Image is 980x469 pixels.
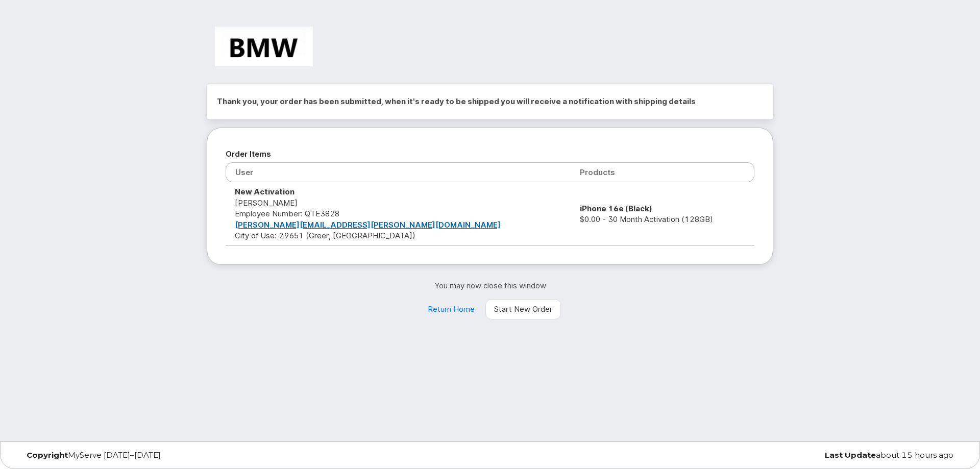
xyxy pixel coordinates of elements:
img: BMW Manufacturing Co LLC [215,27,313,66]
div: MyServe [DATE]–[DATE] [19,451,333,459]
strong: iPhone 16e (Black) [580,204,652,213]
h2: Order Items [226,146,754,162]
strong: New Activation [235,187,295,196]
h2: Thank you, your order has been submitted, when it's ready to be shipped you will receive a notifi... [217,94,763,109]
td: [PERSON_NAME] City of Use: 29651 (Greer, [GEOGRAPHIC_DATA]) [226,182,571,245]
th: User [226,162,571,182]
a: Return Home [419,299,483,319]
th: Products [571,162,754,182]
strong: Last Update [825,450,876,460]
a: [PERSON_NAME][EMAIL_ADDRESS][PERSON_NAME][DOMAIN_NAME] [235,220,501,230]
strong: Copyright [27,450,68,460]
span: Employee Number: QTE3828 [235,209,339,218]
div: about 15 hours ago [647,451,961,459]
td: $0.00 - 30 Month Activation (128GB) [571,182,754,245]
a: Start New Order [485,299,561,319]
p: You may now close this window [207,280,773,291]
